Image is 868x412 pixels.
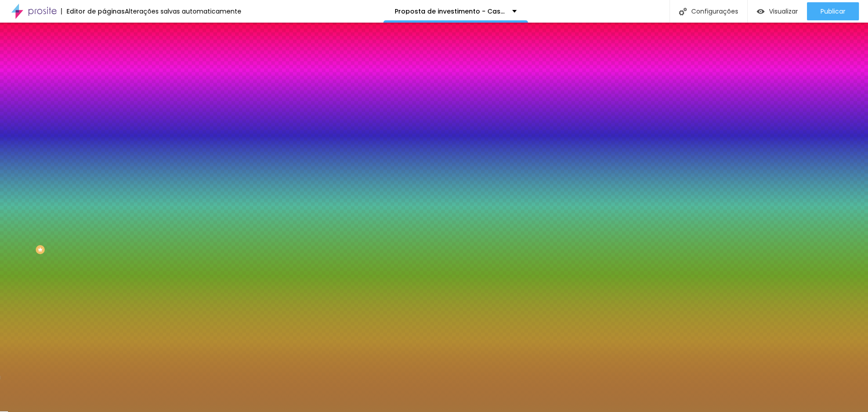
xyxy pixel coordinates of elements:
font: Visualizar [769,7,798,16]
img: Ícone [679,8,687,15]
font: Publicar [821,7,845,16]
button: Visualizar [748,2,807,20]
font: Configurações [691,7,738,16]
font: Editor de páginas [66,7,125,16]
font: Alterações salvas automaticamente [125,7,241,16]
font: Proposta de investimento - Casamento [395,7,527,16]
button: Publicar [807,2,859,20]
img: view-1.svg [757,8,764,15]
